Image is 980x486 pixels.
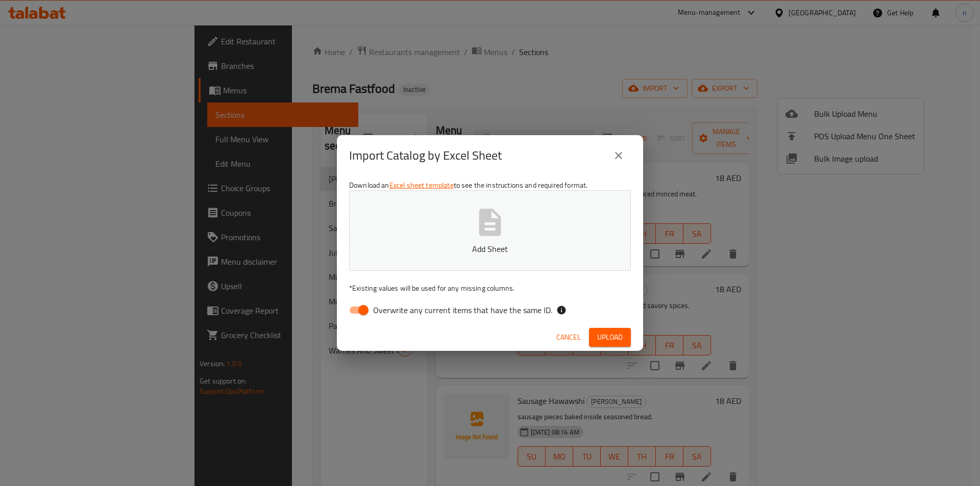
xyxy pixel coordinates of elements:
svg: If the overwrite option isn't selected, then the items that match an existing ID will be ignored ... [556,305,567,315]
button: Upload [589,328,631,347]
p: Existing values will be used for any missing columns. [349,283,631,293]
h2: Import Catalog by Excel Sheet [349,147,502,164]
span: Upload [597,331,623,344]
p: Add Sheet [365,243,615,255]
div: Download an to see the instructions and required format. [337,176,643,324]
button: close [606,143,631,168]
button: Add Sheet [349,190,631,271]
span: Overwrite any current items that have the same ID. [373,304,552,316]
a: Excel sheet template [389,178,454,192]
button: Cancel [552,328,585,347]
span: Cancel [556,331,581,344]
